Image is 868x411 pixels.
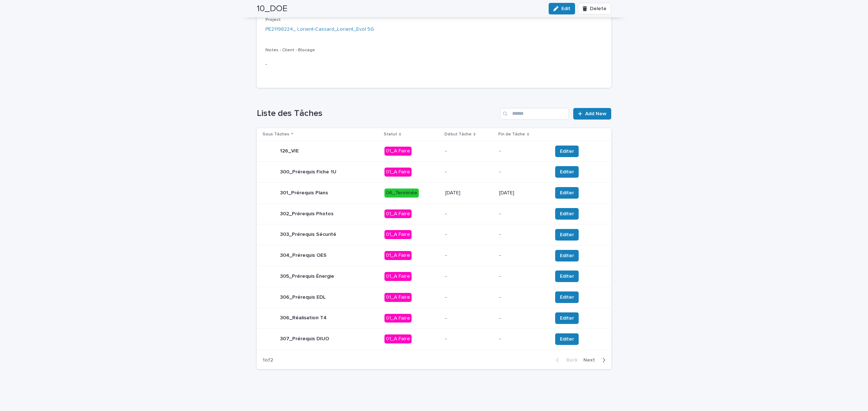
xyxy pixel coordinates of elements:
div: 01_A Faire [384,209,412,219]
button: Back [550,357,580,363]
div: 01_A Faire [384,230,412,239]
span: Editer [560,252,574,259]
p: - [445,273,493,280]
tr: 301_Prérequis Plans06_Terminée[DATE][DATE]Editer [257,182,611,203]
div: 01_A Faire [384,314,412,323]
span: Editer [560,148,574,155]
p: Statut [384,130,397,138]
p: - [265,61,603,68]
button: Next [580,357,611,363]
span: Editer [560,168,574,176]
p: - [499,336,546,342]
p: - [445,315,493,321]
p: - [499,273,546,280]
button: Editer [555,271,579,282]
p: [DATE] [499,190,546,196]
p: Fin de Tâche [498,130,525,138]
button: Editer [555,187,579,199]
div: 01_A Faire [384,168,412,177]
span: Editer [560,294,574,301]
p: 304_Prérequis OES [280,252,327,259]
tr: 307_Prérequis DIUO01_A Faire--Editer [257,329,611,350]
a: PE21198224_ Lorient-Cassard_Lorient_Evol 5G [265,26,374,33]
div: 01_A Faire [384,334,412,343]
tr: 126_VIE01_A Faire--Editer [257,141,611,162]
span: Notes - Client - Blocage [265,48,315,52]
button: Editer [555,250,579,261]
span: Editer [560,315,574,322]
span: Editer [560,210,574,217]
div: 06_Terminée [384,189,419,198]
tr: 306_Réalisation T401_A Faire--Editer [257,308,611,329]
p: 302_Prérequis Photos [280,211,333,217]
p: - [499,232,546,238]
span: Next [583,358,599,363]
tr: 302_Prérequis Photos01_A Faire--Editer [257,203,611,224]
tr: 306_Prérequis EDL01_A Faire--Editer [257,287,611,308]
span: Delete [590,6,607,11]
span: Editer [560,231,574,238]
p: - [499,294,546,300]
p: Début Tâche [444,130,472,138]
p: [DATE] [445,190,493,196]
tr: 303_Prérequis Sécurité01_A Faire--Editer [257,224,611,245]
span: Editer [560,273,574,280]
p: - [445,294,493,300]
p: - [445,336,493,342]
button: Editer [555,291,579,303]
span: Add New [585,111,607,116]
button: Editer [555,333,579,345]
p: - [445,211,493,217]
button: Edit [549,3,575,14]
p: - [445,232,493,238]
button: Editer [555,312,579,324]
p: 126_VIE [280,148,299,154]
p: - [499,252,546,259]
span: Editer [560,336,574,343]
input: Search [500,108,569,120]
p: 306_Réalisation T4 [280,315,327,321]
button: Editer [555,229,579,241]
p: Sous Tâches [263,130,289,138]
h1: Liste des Tâches [257,108,497,119]
h2: 10_DOE [257,4,288,14]
p: - [445,252,493,259]
span: Edit [561,6,570,11]
tr: 305_Prérequis Énergie01_A Faire--Editer [257,266,611,287]
span: Back [562,358,578,363]
span: Project [265,18,281,22]
p: - [445,169,493,175]
p: 307_Prérequis DIUO [280,336,329,342]
button: Editer [555,146,579,157]
tr: 300_Prérequis Fiche 1U01_A Faire--Editer [257,161,611,182]
a: Add New [573,108,611,120]
tr: 304_Prérequis OES01_A Faire--Editer [257,245,611,266]
p: - [499,169,546,175]
p: 305_Prérequis Énergie [280,273,334,280]
div: 01_A Faire [384,272,412,281]
p: - [499,315,546,321]
div: 01_A Faire [384,147,412,156]
p: - [499,211,546,217]
p: 306_Prérequis EDL [280,294,325,300]
div: 01_A Faire [384,293,412,302]
div: 01_A Faire [384,251,412,260]
button: Editer [555,166,579,178]
p: - [445,148,493,154]
button: Delete [578,3,611,14]
p: 300_Prérequis Fiche 1U [280,169,336,175]
button: Editer [555,208,579,220]
p: 303_Prérequis Sécurité [280,232,336,238]
p: 301_Prérequis Plans [280,190,328,196]
span: Editer [560,189,574,196]
p: - [499,148,546,154]
p: 1 of 2 [257,351,279,369]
